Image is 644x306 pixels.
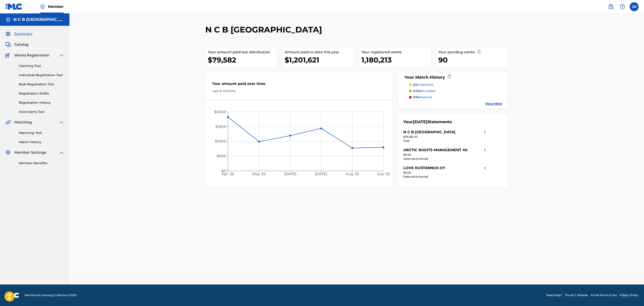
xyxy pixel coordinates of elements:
a: Registration History [19,100,64,105]
h5: N C B SCANDINAVIA [13,17,64,22]
a: (170) rejected [409,95,503,99]
div: $79,582.27 [403,135,488,139]
a: Individual Registration Tool [19,73,64,78]
span: Matching [14,120,32,125]
img: right chevron icon [482,165,488,171]
tspan: $150K [215,125,226,129]
tspan: $200K [214,110,226,114]
span: (170) [413,95,419,99]
h2: N C B [GEOGRAPHIC_DATA] [205,25,324,35]
div: Deferred (Internal) [403,175,488,179]
a: (26) submitted [409,83,503,87]
tspan: May '25 [252,172,266,176]
img: Works Registration [5,53,11,58]
a: View More [485,101,502,106]
tspan: Aug '25 [346,172,359,176]
a: LOVE KUSTANNUS OYright chevron icon$0.00Deferred (Internal) [403,165,488,179]
img: help [620,4,625,9]
iframe: Resource Center [631,216,644,252]
div: Help [618,2,627,11]
div: 90 [438,55,508,65]
a: Privacy Policy [620,293,639,297]
img: search [608,4,614,9]
tspan: [DATE] [315,172,327,176]
tspan: Apr '25 [222,172,234,176]
img: Member Settings [5,150,11,155]
div: Your Statements [403,119,452,125]
a: Match History [19,140,64,144]
div: ARCTIC RIGHTS MANAGEMENT AS [403,147,467,153]
tspan: Sep '25 [377,172,390,176]
tspan: $50K [217,154,226,158]
img: Matching [5,120,11,125]
div: Paid [403,139,488,143]
span: Catalog [14,42,28,47]
img: logo [5,293,19,298]
div: LOVE KUSTANNUS OY [403,165,445,171]
img: Accounts [5,17,11,22]
div: $1,201,621 [285,55,354,65]
img: right chevron icon [482,129,488,135]
span: Summary [14,31,32,37]
a: CatalogCatalog [5,42,28,47]
img: MLC Logo [5,3,23,10]
img: Catalog [5,42,11,47]
a: Overclaims Tool [19,110,64,114]
span: Mechanical Licensing Collective © 2025 [25,293,77,297]
div: Your amount paid over time [212,81,386,89]
img: expand [59,53,64,58]
div: $79,582 [208,55,277,65]
div: 1,180,213 [361,55,431,65]
span: Member Settings [14,150,46,155]
div: Your Match History [403,74,503,80]
span: [DATE] [413,119,428,124]
a: The MLC Website [565,293,588,297]
span: ? [477,50,481,53]
div: Chat-widget [622,284,644,306]
span: Works Registration [14,53,49,58]
div: Amount paid to date this year [285,50,354,55]
iframe: Chat Widget [622,284,644,306]
div: $0.00 [403,153,488,157]
div: Last 6 months [212,89,386,93]
p: submitted [413,83,433,87]
a: SummarySummary [5,31,32,37]
a: (4462) accepted [409,89,503,93]
a: ARCTIC RIGHTS MANAGEMENT ASright chevron icon$0.00Deferred (Internal) [403,147,488,161]
tspan: [DATE] [284,172,296,176]
a: Portal Terms of Use [591,293,617,297]
div: Your pending works [438,50,508,55]
a: N C B [GEOGRAPHIC_DATA]right chevron icon$79,582.27Paid [403,129,488,143]
p: rejected [413,95,432,99]
span: (26) [413,83,418,86]
p: accepted [413,89,435,93]
img: Top Rightsholder [40,4,45,9]
span: Member [48,4,64,9]
a: Claiming Tool [19,64,64,68]
span: ? [447,75,451,78]
a: Need Help? [546,293,562,297]
a: Member Benefits [19,161,64,166]
div: Deferred (Internal) [403,157,488,161]
div: Your amount paid last distribution [208,50,277,55]
img: expand [59,150,64,155]
a: Bulk Registration Tool [19,82,64,87]
a: Registration Drafts [19,91,64,96]
div: User Menu [630,2,639,11]
div: Træk [623,289,626,302]
img: Summary [5,31,11,37]
a: Matching Tool [19,131,64,135]
div: $0.00 [403,171,488,175]
div: N C B [GEOGRAPHIC_DATA] [403,129,455,135]
tspan: $100K [215,139,226,143]
span: (4462) [413,89,422,93]
img: expand [59,120,64,125]
img: right chevron icon [482,147,488,153]
tspan: $0 [221,169,226,173]
div: Your registered works [361,50,431,55]
a: Public Search [606,2,615,11]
